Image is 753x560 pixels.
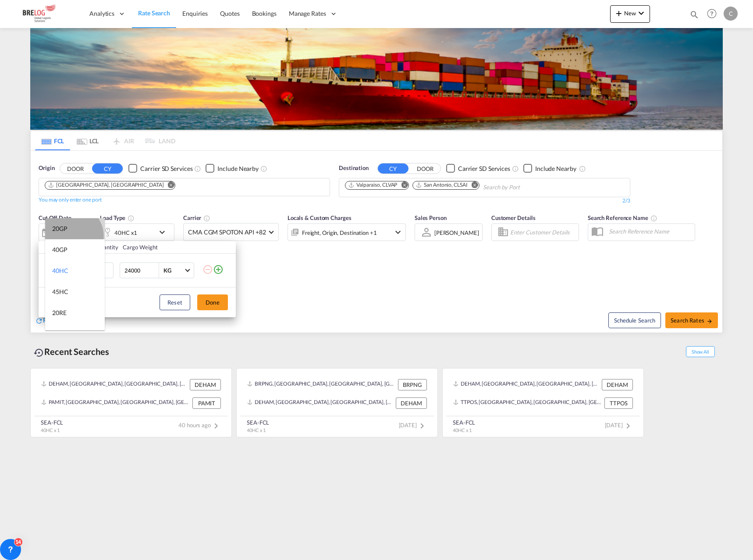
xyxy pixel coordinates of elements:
div: 45HC [52,287,68,296]
div: 40GP [52,245,67,254]
div: 40RE [52,330,67,338]
div: 40HC [52,266,68,275]
div: 20GP [52,224,67,233]
div: 20RE [52,308,67,317]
